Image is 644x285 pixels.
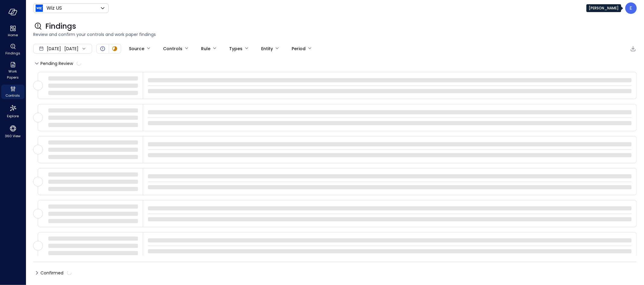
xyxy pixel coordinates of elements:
[229,44,242,54] div: Types
[40,268,72,278] span: Confirmed
[1,42,24,57] div: Findings
[36,5,43,12] img: Icon
[1,24,24,39] div: Home
[66,270,72,276] span: calculating...
[6,92,20,99] span: Controls
[586,4,621,12] div: [PERSON_NAME]
[111,45,118,52] div: In Progress
[625,2,637,14] div: Eleanor Yehudai
[5,133,21,139] span: 360 View
[76,60,82,66] span: calculating...
[1,60,24,81] div: Work Papers
[8,32,18,38] span: Home
[292,44,306,54] div: Period
[46,5,62,12] p: Wiz US
[33,31,637,38] span: Review and confirm your controls and work paper findings
[4,68,22,80] span: Work Papers
[1,103,24,120] div: Explore
[7,113,19,119] span: Explore
[1,123,24,140] div: 360 View
[129,44,144,54] div: Source
[40,59,81,68] span: Pending Review
[45,21,76,31] span: Findings
[163,44,182,54] div: Controls
[1,85,24,99] div: Controls
[99,45,106,52] div: Open
[261,44,273,54] div: Entity
[201,44,210,54] div: Rule
[5,50,20,56] span: Findings
[630,5,633,12] p: E
[47,45,61,52] span: [DATE]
